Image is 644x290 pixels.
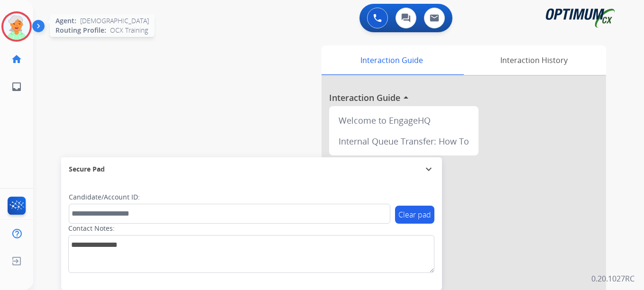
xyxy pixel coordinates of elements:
[11,54,22,65] mat-icon: home
[11,81,22,92] mat-icon: inbox
[69,164,105,174] span: Secure Pad
[395,206,434,224] button: Clear pad
[461,45,606,75] div: Interaction History
[68,224,115,233] label: Contact Notes:
[333,131,475,152] div: Internal Queue Transfer: How To
[69,192,140,202] label: Candidate/Account ID:
[423,163,434,175] mat-icon: expand_more
[333,110,475,131] div: Welcome to EngageHQ
[55,26,106,35] span: Routing Profile:
[3,13,30,40] img: avatar
[591,273,635,284] p: 0.20.1027RC
[322,45,461,75] div: Interaction Guide
[110,26,148,35] span: OCX Training
[80,16,149,26] span: [DEMOGRAPHIC_DATA]
[55,16,76,26] span: Agent:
